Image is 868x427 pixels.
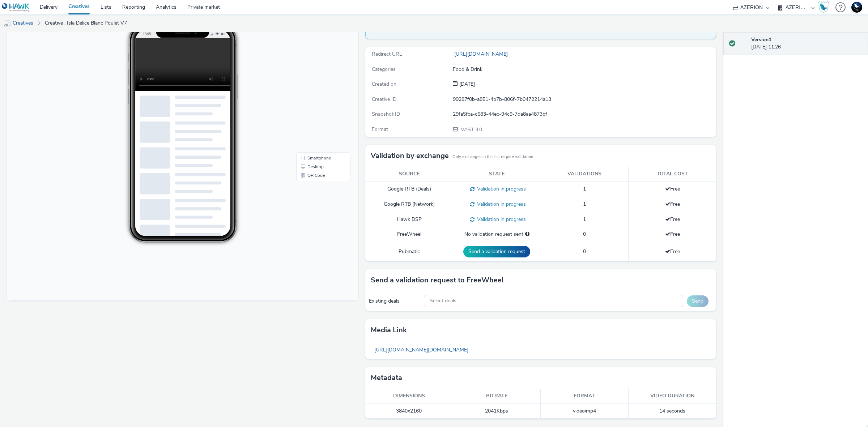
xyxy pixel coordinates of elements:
img: mobile [4,20,11,27]
td: FreeWheel [365,227,453,242]
span: 0 [583,231,586,238]
span: Validation in progress [475,216,526,223]
button: Send a validation request [463,246,530,257]
li: QR Code [290,167,342,176]
span: Categories [372,66,396,73]
th: Total cost [629,167,716,182]
th: Bitrate [453,389,541,403]
span: Free [665,248,680,255]
span: Snapshot ID [372,111,400,118]
th: Dimensions [365,389,453,403]
th: Format [541,389,629,403]
span: Select deals... [430,298,460,304]
h3: Media link [371,325,407,336]
td: 2041 Kbps [453,404,541,419]
div: Creation 01 September 2025, 11:26 [458,81,475,88]
span: Free [665,216,680,223]
td: 3840x2160 [365,404,453,419]
div: Existing deals [369,298,420,305]
strong: Version 1 [751,36,771,43]
span: QR Code [300,169,318,174]
td: Pubmatic [365,242,453,261]
span: 1 [583,216,586,223]
li: Desktop [290,158,342,167]
td: Google RTB (Deals) [365,182,453,197]
span: Format [372,126,388,133]
th: Source [365,167,453,182]
small: Only exchanges in this list require validation [452,154,533,160]
h3: Metadata [371,372,402,383]
span: Redirect URL [372,51,402,57]
a: [URL][DOMAIN_NAME][DOMAIN_NAME] [371,343,472,357]
span: Desktop [300,161,316,165]
span: 1 [583,201,586,208]
th: State [453,167,541,182]
img: Hawk Academy [818,1,829,13]
button: Send [687,295,709,307]
span: Free [665,201,680,208]
span: Validation in progress [475,201,526,208]
span: Creative ID [372,96,396,103]
span: 0 [583,248,586,255]
span: Free [665,185,680,192]
h3: Validation by exchange [371,150,449,161]
span: Free [665,231,680,238]
td: Google RTB (Network) [365,197,453,212]
div: Food & Drink [453,66,715,73]
span: 18:05 [136,28,144,32]
div: 29fa5fca-c683-44ec-94c9-7da8aa4873bf [453,111,715,118]
a: Hawk Academy [818,1,832,13]
span: [DATE] [458,81,475,87]
span: Smartphone [300,152,324,156]
div: Please select a deal below and click on Send to send a validation request to FreeWheel. [525,231,529,238]
span: VAST 3.0 [460,126,482,133]
div: 99287f0b-a851-4b7b-806f-7b0472214a13 [453,96,715,103]
a: [URL][DOMAIN_NAME] [453,51,511,57]
td: video/mp4 [541,404,629,419]
td: 14 seconds [629,404,716,419]
li: Smartphone [290,150,342,158]
td: Hawk DSP [365,212,453,227]
span: Validation in progress [475,185,526,192]
th: Video duration [629,389,716,403]
img: undefined Logo [2,3,30,12]
h3: Send a validation request to FreeWheel [371,275,503,286]
div: [DATE] 11:26 [751,36,862,51]
span: Created on [372,81,396,87]
img: Support Hawk [851,2,862,13]
div: No validation request sent [457,231,537,238]
th: Validations [541,167,629,182]
a: Creative : Isla Delice Blanc Poulet V7 [41,14,131,32]
span: 1 [583,185,586,192]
